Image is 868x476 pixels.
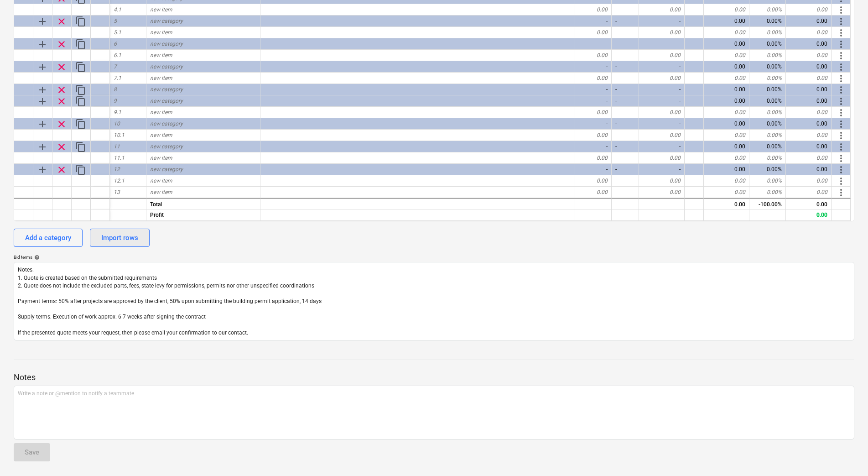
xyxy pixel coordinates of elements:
div: 0.00% [749,73,786,84]
span: 9.1 [114,109,121,115]
span: Duplicate category [75,39,86,50]
span: Add sub category to row [37,164,48,175]
span: More actions [836,130,847,141]
span: 13 [114,189,120,195]
p: Notes [14,372,854,383]
div: 0.00 [639,73,685,84]
span: More actions [836,176,847,187]
div: 0.00 [786,95,832,107]
div: 0.00 [639,50,685,61]
span: 5.1 [114,29,121,36]
span: Remove row [56,119,67,130]
span: Duplicate category [75,62,86,73]
span: More actions [836,119,847,130]
div: - [612,38,639,50]
span: 6.1 [114,52,121,58]
div: 0.00% [749,187,786,198]
div: 0.00 [639,130,685,141]
div: 0.00 [575,130,612,141]
div: - [612,61,639,73]
div: - [612,16,639,27]
div: Add a category [25,232,71,244]
div: 0.00 [704,107,749,118]
span: 12.1 [114,178,125,184]
div: 0.00 [786,198,832,209]
div: 0.00 [575,50,612,61]
div: 0.00% [749,175,786,187]
div: 0.00 [704,118,749,130]
span: Add sub category to row [37,96,48,107]
div: 0.00 [786,38,832,50]
span: 11 [114,143,120,150]
div: - [575,141,612,152]
div: 0.00 [704,61,749,73]
span: 10.1 [114,132,125,138]
span: More actions [836,50,847,61]
div: 0.00% [749,84,786,95]
span: More actions [836,16,847,27]
button: Add a category [14,229,83,247]
div: - [639,61,685,73]
div: - [612,164,639,175]
div: 0.00 [786,118,832,130]
span: 10 [114,120,120,127]
div: 0.00 [786,73,832,84]
div: - [575,118,612,130]
div: 0.00% [749,95,786,107]
span: More actions [836,39,847,50]
div: 0.00 [704,16,749,27]
span: new item [150,189,172,195]
span: new category [150,98,183,104]
div: - [639,16,685,27]
span: More actions [836,141,847,152]
span: 7 [114,63,117,70]
div: -100.00% [749,198,786,209]
div: - [575,38,612,50]
span: Remove row [56,164,67,175]
span: new category [150,120,183,127]
div: 0.00 [786,130,832,141]
div: Total [146,198,260,209]
div: 0.00% [749,118,786,130]
div: 0.00 [704,27,749,38]
div: 0.00 [786,209,832,221]
span: new item [150,155,172,161]
div: - [575,164,612,175]
div: Bid terms [14,254,854,260]
div: - [612,84,639,95]
div: Chat Widget [822,432,868,476]
span: More actions [836,73,847,84]
div: 0.00 [575,73,612,84]
div: 0.00 [639,107,685,118]
span: Remove row [56,16,67,27]
span: new item [150,29,172,36]
div: 0.00 [704,164,749,175]
span: 4.1 [114,6,121,13]
span: Add sub category to row [37,119,48,130]
div: 0.00 [786,50,832,61]
div: 0.00 [639,152,685,164]
div: 0.00 [704,130,749,141]
div: 0.00 [639,27,685,38]
span: Duplicate category [75,141,86,152]
span: Add sub category to row [37,39,48,50]
div: 0.00 [575,107,612,118]
div: 0.00 [786,152,832,164]
div: 0.00 [786,27,832,38]
div: - [612,118,639,130]
span: new item [150,132,172,138]
div: 0.00% [749,164,786,175]
div: 0.00% [749,152,786,164]
span: new category [150,41,183,47]
div: - [639,84,685,95]
div: 0.00% [749,61,786,73]
div: 0.00% [749,50,786,61]
span: More actions [836,5,847,16]
span: help [32,255,40,260]
div: 0.00 [704,187,749,198]
div: - [639,38,685,50]
span: 5 [114,18,117,24]
div: 0.00 [786,187,832,198]
div: 0.00% [749,4,786,16]
div: 0.00 [786,84,832,95]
